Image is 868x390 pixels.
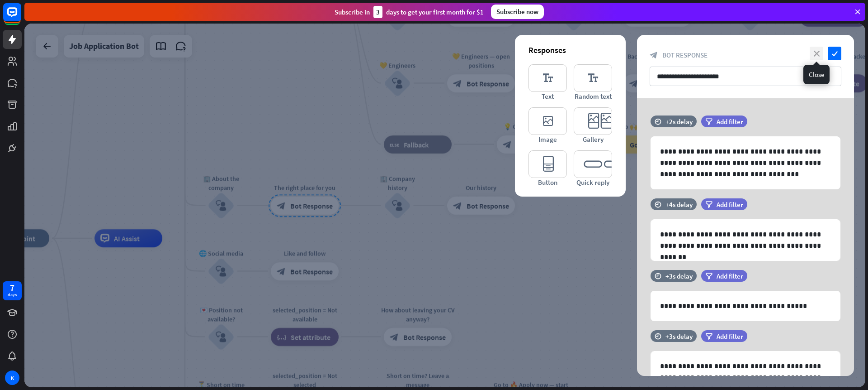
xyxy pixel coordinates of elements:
i: filter [705,333,712,340]
i: check [828,47,841,60]
i: close [810,47,823,60]
i: time [655,333,661,339]
i: time [655,118,661,125]
i: filter [705,118,712,125]
i: filter [705,273,712,279]
i: block_bot_response [650,51,658,59]
div: Subscribe in days to get your first month for $1 [335,6,484,18]
div: +2s delay [665,117,693,126]
div: 7 [10,284,14,292]
span: Add filter [717,117,743,126]
div: days [8,292,17,298]
div: K [5,371,19,385]
span: Bot Response [662,51,708,59]
span: Add filter [717,272,743,280]
span: Add filter [717,200,743,209]
div: +4s delay [665,200,693,209]
i: time [655,273,661,279]
div: +3s delay [665,272,693,280]
i: time [655,201,661,207]
span: Add filter [717,332,743,341]
button: Open LiveChat chat widget [7,4,34,31]
a: 7 days [3,281,22,300]
i: filter [705,201,712,208]
div: Subscribe now [491,5,544,19]
div: 3 [373,6,382,18]
div: +3s delay [665,332,693,341]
